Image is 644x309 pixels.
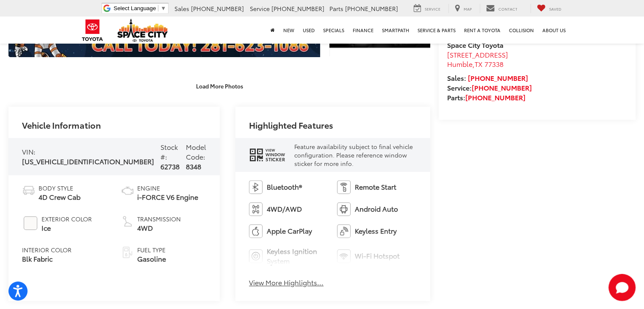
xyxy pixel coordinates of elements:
a: Collision [505,17,538,44]
a: Finance [348,17,378,44]
span: Interior Color [22,246,72,254]
a: Home [266,17,279,44]
span: Exterior Color [41,215,92,223]
a: My Saved Vehicles [531,4,568,13]
span: View [265,148,285,152]
span: 4WD/AWD [267,204,302,214]
a: Service [407,4,447,13]
span: 77338 [484,59,503,69]
span: ▼ [160,5,166,11]
span: Map [464,6,472,11]
span: Gasoline [137,254,166,264]
strong: Space City Toyota [447,40,503,50]
span: [PHONE_NUMBER] [271,4,324,13]
a: Contact [480,4,524,13]
span: 62738 [160,161,180,171]
h2: Vehicle Information [22,120,101,130]
span: Body Style [39,184,80,192]
span: VIN: [22,146,36,156]
img: Keyless Entry [337,224,351,238]
span: Bluetooth® [267,182,302,192]
a: [PHONE_NUMBER] [465,92,525,102]
span: Saved [549,6,561,11]
span: Remote Start [355,182,396,192]
span: 4WD [137,223,181,233]
h2: Highlighted Features [249,120,333,130]
span: Apple CarPlay [267,226,312,236]
span: 8348 [186,161,201,171]
span: Model Code: [186,142,206,161]
svg: Start Chat [608,274,636,301]
span: i-FORCE V6 Engine [137,192,198,202]
span: Humble [447,59,473,69]
a: Specials [319,17,348,44]
span: Ice [41,223,92,233]
a: About Us [538,17,570,44]
span: [STREET_ADDRESS] [447,50,508,59]
span: Engine [137,184,198,192]
a: Service & Parts [413,17,460,44]
a: SmartPath [378,17,413,44]
span: TX [475,59,483,69]
span: #FBFAF8 [24,216,37,230]
img: Space City Toyota [117,19,168,42]
span: Select Language [113,5,156,11]
span: Contact [498,6,517,11]
span: Transmission [137,215,181,223]
span: Android Auto [355,204,398,214]
a: New [279,17,299,44]
div: window sticker [249,147,285,162]
span: Service [250,4,270,13]
span: , [447,59,503,69]
button: Load More Photos [190,79,249,94]
img: Apple CarPlay [249,224,263,238]
strong: Service: [447,83,532,92]
span: [US_VEHICLE_IDENTIFICATION_NUMBER] [22,156,154,166]
button: Toggle Chat Window [608,274,636,301]
a: [STREET_ADDRESS] Humble,TX 77338 [447,50,508,69]
span: Service [425,6,440,11]
span: Stock #: [160,142,178,161]
a: Used [299,17,319,44]
span: [PHONE_NUMBER] [191,4,244,13]
span: Sales [174,4,189,13]
a: [PHONE_NUMBER] [472,83,532,92]
a: [PHONE_NUMBER] [468,73,528,83]
img: Toyota [77,17,108,44]
a: Select Language​ [113,5,166,11]
span: Sticker [265,157,285,162]
img: Remote Start [337,180,351,194]
strong: Parts: [447,92,525,102]
span: Keyless Entry [355,226,397,236]
span: Sales: [447,73,466,83]
a: Map [448,4,478,13]
span: Fuel Type [137,246,166,254]
img: Android Auto [337,202,351,216]
span: ​ [158,5,158,11]
a: Rent a Toyota [460,17,505,44]
button: View More Highlights... [249,278,323,287]
span: Window [265,152,285,157]
span: 4D Crew Cab [39,192,80,202]
img: Bluetooth® [249,180,263,194]
img: 4WD/AWD [249,202,263,216]
span: Parts [329,4,343,13]
span: [PHONE_NUMBER] [345,4,398,13]
span: Feature availability subject to final vehicle configuration. Please reference window sticker for ... [294,142,412,168]
span: Blk Fabric [22,254,72,264]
